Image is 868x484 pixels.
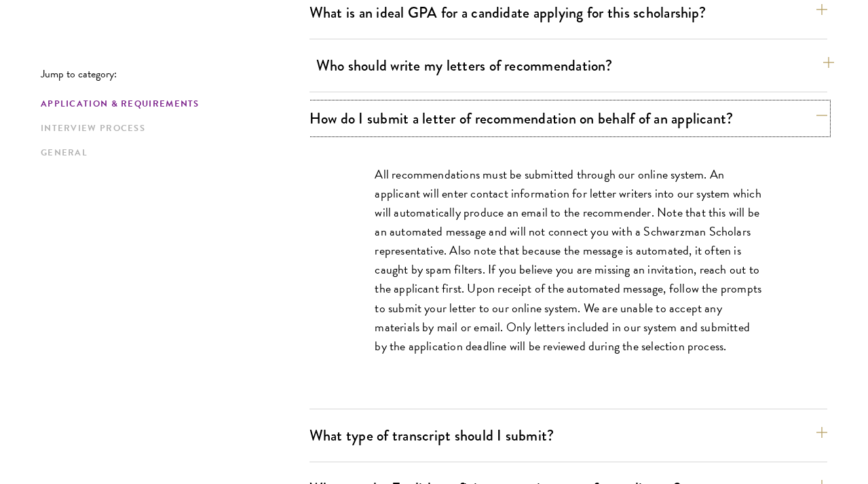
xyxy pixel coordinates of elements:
a: Interview Process [41,122,301,136]
button: Who should write my letters of recommendation? [316,50,834,81]
p: All recommendations must be submitted through our online system. An applicant will enter contact ... [375,165,761,356]
button: How do I submit a letter of recommendation on behalf of an applicant? [309,103,827,134]
a: General [41,146,301,160]
a: Application & Requirements [41,97,301,111]
button: What type of transcript should I submit? [309,420,827,451]
p: Jump to category: [41,68,309,80]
